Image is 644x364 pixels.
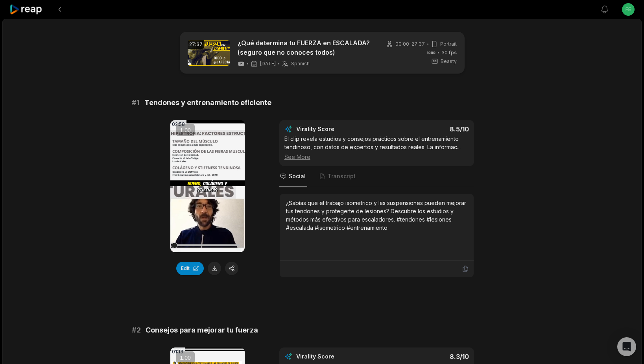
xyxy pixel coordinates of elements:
[144,97,271,108] span: Tendones y entrenamiento eficiente
[395,41,425,48] span: 00:00 - 27:37
[296,125,381,133] div: Virality Score
[176,262,204,275] button: Edit
[260,61,276,67] span: [DATE]
[449,50,457,55] span: fps
[170,120,245,252] video: Your browser does not support mp4 format.
[441,49,457,56] span: 30
[284,135,469,161] div: El clip revela estudios y consejos prácticos sobre el entrenamiento tendinoso, con datos de exper...
[441,58,457,65] span: Beasty
[146,325,258,336] span: Consejos para mejorar tu fuerza
[284,153,469,161] div: See More
[286,199,467,232] div: ¿Sabías que el trabajo isométrico y las suspensiones pueden mejorar tus tendones y protegerte de ...
[617,337,636,356] div: Open Intercom Messenger
[132,97,140,108] span: # 1
[132,325,141,336] span: # 2
[384,125,469,133] div: 8.5 /10
[289,172,306,180] span: Social
[615,341,630,356] button: Get ChatGPT Summary (Ctrl+J)
[384,353,469,360] div: 8.3 /10
[296,353,381,360] div: Virality Score
[440,41,457,48] span: Portrait
[291,61,310,67] span: Spanish
[279,166,474,187] nav: Tabs
[238,38,373,57] a: ¿Qué determina tu FUERZA en ESCALADA? (seguro que no conoces todos)
[328,172,356,180] span: Transcript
